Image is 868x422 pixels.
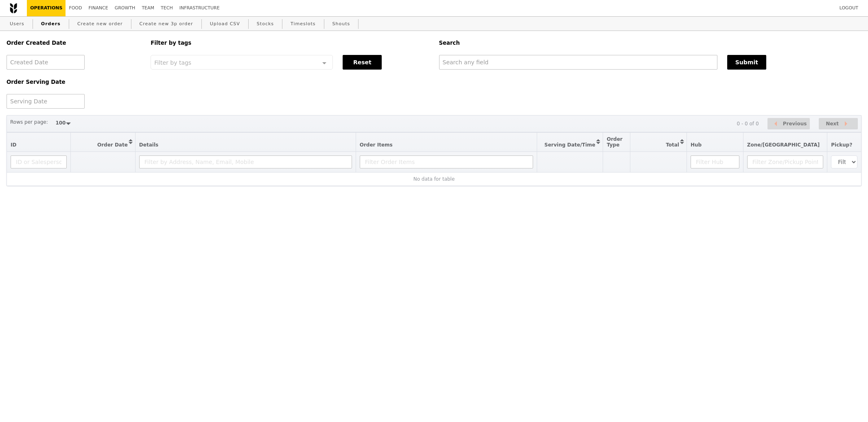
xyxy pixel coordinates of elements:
a: Create new order [74,17,126,31]
a: Shouts [329,17,354,31]
h5: Filter by tags [151,40,429,46]
a: Orders [38,17,64,31]
img: Grain logo [10,3,17,13]
a: Users [7,17,28,31]
span: ID [11,142,16,148]
input: ID or Salesperson name [11,155,67,168]
span: Next [826,119,839,129]
input: Filter by Address, Name, Email, Mobile [139,155,352,168]
span: Order Items [360,142,393,148]
button: Submit [727,55,766,70]
span: Previous [783,119,807,129]
input: Serving Date [7,94,85,109]
span: Zone/[GEOGRAPHIC_DATA] [747,142,820,148]
input: Filter Hub [691,155,739,168]
h5: Order Serving Date [7,79,141,85]
span: Filter by tags [154,59,191,66]
h5: Search [439,40,862,46]
a: Stocks [254,17,277,31]
input: Search any field [439,55,717,70]
div: No data for table [11,176,857,182]
span: Order Type [607,136,623,148]
button: Reset [343,55,382,70]
a: Create new 3p order [136,17,197,31]
input: Filter Order Items [360,155,533,168]
div: 0 - 0 of 0 [737,121,759,127]
button: Previous [767,118,810,130]
span: Hub [691,142,702,148]
a: Timeslots [287,17,319,31]
button: Next [819,118,858,130]
h5: Order Created Date [7,40,141,46]
a: Upload CSV [207,17,243,31]
span: Pickup? [831,142,852,148]
input: Filter Zone/Pickup Point [747,155,824,168]
input: Created Date [7,55,85,70]
label: Rows per page: [10,118,48,126]
span: Details [139,142,158,148]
